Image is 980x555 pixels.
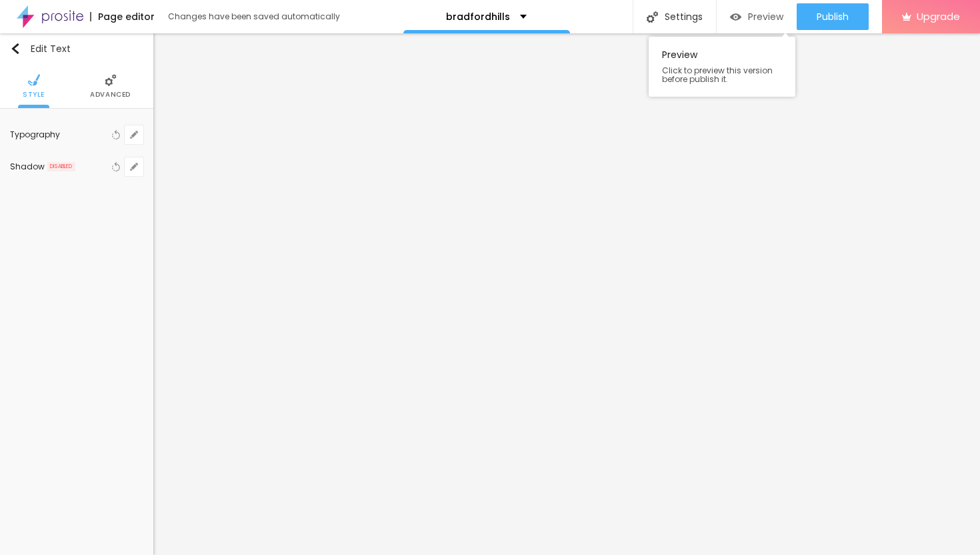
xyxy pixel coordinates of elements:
img: Icone [28,74,40,86]
button: Publish [797,3,869,30]
button: Preview [717,3,797,30]
iframe: Editor [153,33,980,555]
div: Page editor [90,12,155,21]
span: Upgrade [917,11,960,22]
div: Typography [10,131,109,139]
span: Publish [817,11,849,22]
img: Icone [10,43,21,54]
span: DISABLED [47,162,75,171]
img: view-1.svg [730,11,741,23]
img: Icone [105,74,117,86]
span: Click to preview this version before publish it. [662,66,782,83]
div: Shadow [10,163,45,171]
div: Edit Text [10,43,71,54]
div: Changes have been saved automatically [168,13,340,21]
span: Style [23,91,45,98]
span: Advanced [90,91,131,98]
div: Preview [649,37,795,97]
span: Preview [748,11,783,22]
p: bradfordhills [446,12,510,21]
img: Icone [647,11,658,23]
